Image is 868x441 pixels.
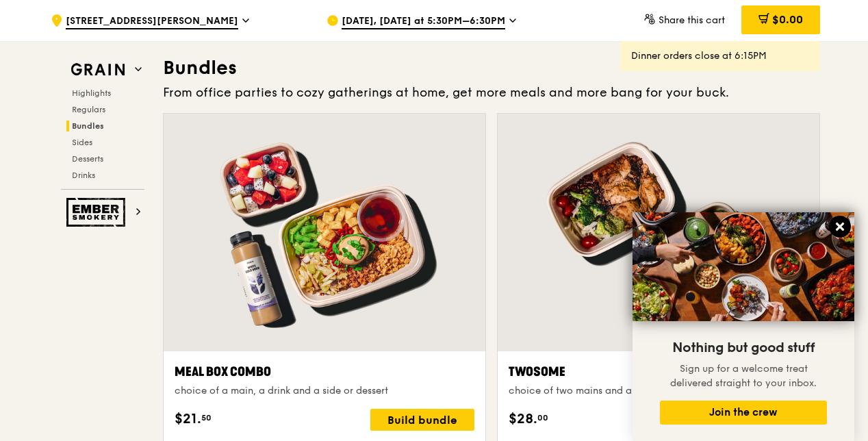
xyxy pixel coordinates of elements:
[631,49,809,63] div: Dinner orders close at 6:15PM
[342,14,505,29] span: [DATE], [DATE] at 5:30PM–6:30PM
[537,412,548,423] span: 00
[66,14,238,29] span: [STREET_ADDRESS][PERSON_NAME]
[72,121,104,131] span: Bundles
[509,384,808,398] div: choice of two mains and an option of drinks, desserts and sides
[175,384,474,398] div: choice of a main, a drink and a side or dessert
[370,409,474,431] div: Build bundle
[72,154,103,164] span: Desserts
[66,58,129,82] img: Grain web logo
[509,409,537,429] span: $28.
[672,340,815,356] span: Nothing but good stuff
[72,88,111,98] span: Highlights
[633,212,854,321] img: DSC07876-Edit02-Large.jpeg
[201,412,212,423] span: 50
[509,362,808,381] div: Twosome
[175,362,474,381] div: Meal Box Combo
[829,216,851,238] button: Close
[660,401,827,425] button: Join the crew
[72,138,92,147] span: Sides
[163,55,820,80] h3: Bundles
[670,363,817,389] span: Sign up for a welcome treat delivered straight to your inbox.
[163,83,820,102] div: From office parties to cozy gatherings at home, get more meals and more bang for your buck.
[175,409,201,429] span: $21.
[72,171,95,180] span: Drinks
[66,198,129,227] img: Ember Smokery web logo
[659,14,725,26] span: Share this cart
[772,13,803,26] span: $0.00
[72,105,105,114] span: Regulars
